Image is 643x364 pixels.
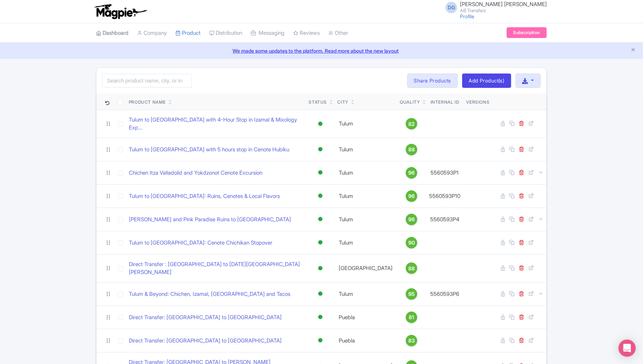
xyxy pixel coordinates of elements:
[317,191,324,201] div: Active
[129,99,166,105] div: Product Name
[335,231,397,254] td: Tulum
[317,263,324,274] div: Active
[129,313,282,322] a: Direct Transfer: [GEOGRAPHIC_DATA] to [GEOGRAPHIC_DATA]
[400,190,423,202] a: 96
[619,340,636,357] div: Open Intercom Messenger
[335,161,397,184] td: Tulum
[129,290,290,298] a: Tulum & Beyond: Chichen, Izamal, [GEOGRAPHIC_DATA] and Tacos
[460,13,474,19] a: Profile
[335,208,397,231] td: Tulum
[328,23,348,43] a: Other
[317,144,324,155] div: Active
[175,23,201,43] a: Product
[408,120,415,128] span: 82
[317,167,324,178] div: Active
[408,169,415,177] span: 96
[446,2,457,13] span: DG
[400,237,423,249] a: 90
[426,208,464,231] td: 5560593P4
[408,265,415,273] span: 88
[400,312,423,323] a: 81
[408,146,415,153] span: 88
[400,167,423,179] a: 96
[460,8,547,13] small: AB Transfers
[102,74,192,88] input: Search product name, city, or interal id
[129,116,303,132] a: Tulum to [GEOGRAPHIC_DATA] with 4-Hour Stop in Izamal & Mixology Exp...
[317,289,324,299] div: Active
[400,144,423,155] a: 88
[407,74,458,88] a: Share Products
[335,138,397,161] td: Tulum
[630,46,636,55] button: Close announcement
[460,1,547,8] span: [PERSON_NAME] [PERSON_NAME]
[400,263,423,274] a: 88
[317,214,324,224] div: Active
[317,237,324,248] div: Active
[408,290,415,298] span: 95
[400,335,423,346] a: 83
[409,313,414,321] span: 81
[400,288,423,300] a: 95
[408,192,415,200] span: 96
[309,99,327,105] div: Status
[4,47,639,55] a: We made some updates to the platform. Read more about the new layout
[129,169,262,177] a: Chichen Itza Valladolid and Yokdzonot Cenote Excursion
[96,23,128,43] a: Dashboard
[293,23,320,43] a: Reviews
[400,214,423,225] a: 96
[335,282,397,306] td: Tulum
[129,337,282,345] a: Direct Transfer: [GEOGRAPHIC_DATA] to [GEOGRAPHIC_DATA]
[335,306,397,329] td: Puebla
[129,260,303,276] a: Direct Transfer : [GEOGRAPHIC_DATA] to [DATE][GEOGRAPHIC_DATA][PERSON_NAME]
[317,119,324,129] div: Active
[400,118,423,129] a: 82
[462,74,511,88] a: Add Product(s)
[408,239,415,247] span: 90
[129,216,291,224] a: [PERSON_NAME] and Pink Paradise Ruins to [GEOGRAPHIC_DATA]
[400,99,420,105] div: Quality
[408,337,415,345] span: 83
[129,239,272,247] a: Tulum to [GEOGRAPHIC_DATA]: Cenote Chichikan Stopover
[93,4,148,19] img: logo-ab69f6fb50320c5b225c76a69d11143b.png
[129,146,289,154] a: Tulum to [GEOGRAPHIC_DATA] with 5 hours stop in Cenote Hubiku
[251,23,285,43] a: Messaging
[335,110,397,138] td: Tulum
[335,184,397,208] td: Tulum
[426,161,464,184] td: 5560593P1
[338,99,348,105] div: City
[507,27,547,38] a: Subscription
[441,1,547,13] a: DG [PERSON_NAME] [PERSON_NAME] AB Transfers
[317,312,324,322] div: Active
[335,329,397,352] td: Puebla
[317,335,324,346] div: Active
[426,282,464,306] td: 5560593P6
[209,23,242,43] a: Distribution
[426,184,464,208] td: 5560593P10
[129,192,280,200] a: Tulum to [GEOGRAPHIC_DATA]: Ruins, Cenotes & Local Flavors
[335,254,397,282] td: [GEOGRAPHIC_DATA]
[137,23,167,43] a: Company
[408,216,415,223] span: 96
[464,94,493,110] th: Versions
[426,94,464,110] th: Internal ID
